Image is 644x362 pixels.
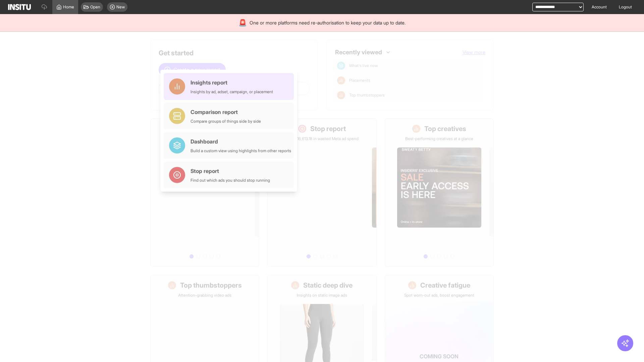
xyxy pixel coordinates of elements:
[191,178,270,183] div: Find out which ads you should stop running
[116,4,125,10] span: New
[250,19,406,26] span: One or more platforms need re-authorisation to keep your data up to date.
[90,4,100,10] span: Open
[63,4,74,10] span: Home
[191,89,273,95] div: Insights by ad, adset, campaign, or placement
[191,148,291,154] div: Build a custom view using highlights from other reports
[191,78,273,86] div: Insights report
[191,167,270,175] div: Stop report
[238,18,247,27] div: 🚨
[191,137,291,145] div: Dashboard
[191,108,261,116] div: Comparison report
[191,119,261,124] div: Compare groups of things side by side
[8,4,31,10] img: Logo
